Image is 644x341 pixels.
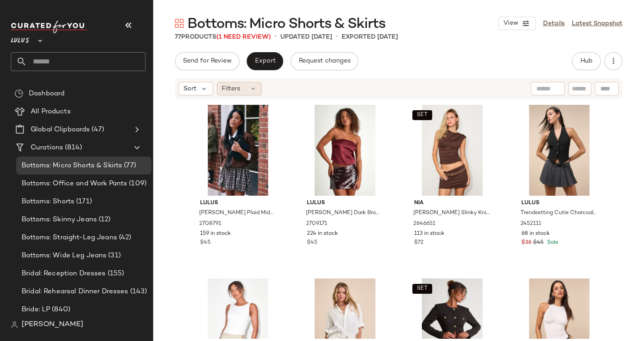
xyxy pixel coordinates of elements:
[580,58,593,65] span: Hub
[22,161,122,171] span: Bottoms: Micro Shorts & Skirts
[11,21,87,33] img: cfy_white_logo.C9jOOHJF.svg
[199,220,221,228] span: 2708791
[97,215,111,225] span: (12)
[416,112,428,118] span: SET
[183,58,232,65] span: Send for Review
[307,199,383,207] span: Lulus
[175,52,239,70] button: Send for Review
[29,89,64,99] span: Dashboard
[414,199,490,207] span: Nia
[187,15,385,33] span: Bottoms: Micro Shorts & Skirts
[498,17,536,30] button: View
[22,269,106,279] span: Bridal: Reception Dresses
[11,321,18,328] img: svg%3e
[22,305,50,315] span: Bride: LP
[199,209,275,217] span: [PERSON_NAME] Plaid Mid-Rise Micro Bubble-Hem Mini Skirt
[117,233,132,243] span: (42)
[200,230,231,238] span: 159 in stock
[545,240,558,246] span: Sale
[22,197,74,207] span: Bottoms: Shorts
[306,220,327,228] span: 2709171
[533,239,543,247] span: $45
[50,305,70,315] span: (840)
[342,32,398,42] p: Exported [DATE]
[175,34,181,40] span: 77
[63,143,82,153] span: (814)
[31,125,90,135] span: Global Clipboards
[127,179,146,189] span: (109)
[412,284,432,294] button: SET
[280,32,332,42] p: updated [DATE]
[222,84,240,94] span: Filters
[414,230,444,238] span: 113 in stock
[307,239,317,247] span: $45
[413,220,435,228] span: 2646651
[175,32,271,42] div: Products
[31,143,63,153] span: Curations
[175,19,184,28] img: svg%3e
[572,19,622,28] a: Latest Snapshot
[106,251,121,261] span: (31)
[300,105,390,196] img: 2709171_01_hero_2025-08-18.jpg
[22,251,106,261] span: Bottoms: Wide Leg Jeans
[90,125,104,135] span: (47)
[254,58,275,65] span: Export
[307,230,338,238] span: 224 in stock
[291,52,358,70] button: Request changes
[521,199,597,207] span: Lulus
[22,287,128,297] span: Bridal: Rehearsal Dinner Dresses
[521,239,531,247] span: $36
[183,84,196,94] span: Sort
[31,107,71,117] span: All Products
[503,20,518,27] span: View
[306,209,382,217] span: [PERSON_NAME] Dark Brown Sequin Low-Rise Mini Skirt
[543,19,565,28] a: Details
[413,209,489,217] span: [PERSON_NAME] Slinky Knit Low-Rise Micro Skort
[22,215,97,225] span: Bottoms: Skinny Jeans
[22,319,83,330] span: [PERSON_NAME]
[74,197,92,207] span: (171)
[407,105,498,196] img: 2646651_01_hero_2025-08-08.jpg
[193,105,283,196] img: 13087141_2708791.jpg
[416,286,428,292] span: SET
[11,31,29,47] span: Lulus
[414,239,424,247] span: $72
[412,110,432,120] button: SET
[520,220,541,228] span: 2452111
[247,52,283,70] button: Export
[200,239,210,247] span: $45
[22,179,127,189] span: Bottoms: Office and Work Pants
[514,105,604,196] img: 11796321_2452111.jpg
[128,287,147,297] span: (143)
[298,58,351,65] span: Request changes
[200,199,276,207] span: Lulus
[122,161,136,171] span: (77)
[106,269,124,279] span: (155)
[521,230,549,238] span: 68 in stock
[336,31,338,42] span: •
[520,209,596,217] span: Trendsetting Cutie Charcoal Pleated Low Rise Micro Mini Skort
[572,52,601,70] button: Hub
[216,34,271,40] span: (1 Need Review)
[274,31,277,42] span: •
[22,233,117,243] span: Bottoms: Straight-Leg Jeans
[14,89,23,98] img: svg%3e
